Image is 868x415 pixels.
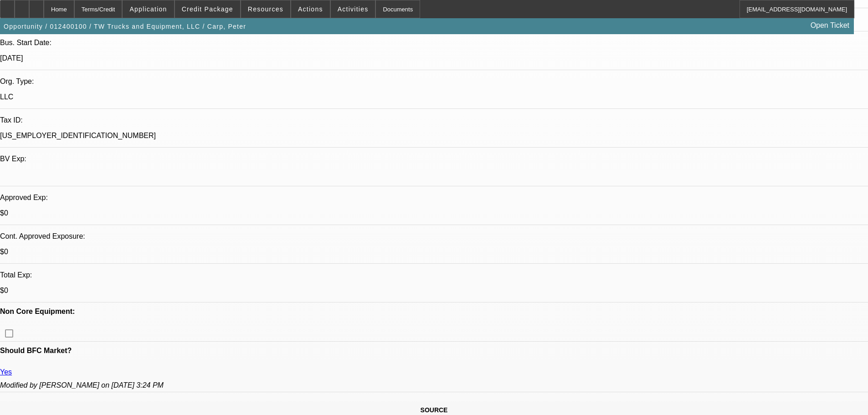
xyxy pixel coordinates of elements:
[421,406,448,414] span: SOURCE
[248,5,283,13] span: Resources
[182,5,233,13] span: Credit Package
[4,23,246,30] span: Opportunity / 012400100 / TW Trucks and Equipment, LLC / Carp, Peter
[241,0,290,18] button: Resources
[331,0,375,18] button: Activities
[175,0,240,18] button: Credit Package
[338,5,369,13] span: Activities
[123,0,174,18] button: Application
[807,18,853,33] a: Open Ticket
[291,0,330,18] button: Actions
[129,5,167,13] span: Application
[298,5,323,13] span: Actions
